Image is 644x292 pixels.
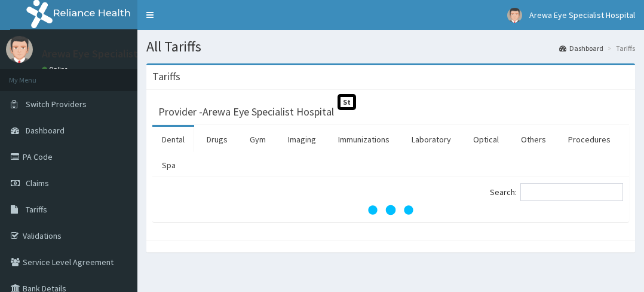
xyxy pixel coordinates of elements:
[559,43,603,53] a: Dashboard
[559,127,620,152] a: Procedures
[367,186,415,234] svg: audio-loading
[605,43,635,53] li: Tariffs
[26,125,65,136] span: Dashboard
[158,107,334,117] h3: Provider - Arewa Eye Specialist Hospital
[152,127,194,152] a: Dental
[464,127,508,152] a: Optical
[520,183,623,201] input: Search:
[240,127,275,152] a: Gym
[402,127,461,152] a: Laboratory
[511,127,556,152] a: Others
[338,94,356,110] span: St
[507,8,522,23] img: User Image
[42,65,70,74] a: Online
[6,36,33,63] img: User Image
[26,204,47,215] span: Tariffs
[152,153,185,178] a: Spa
[278,127,326,152] a: Imaging
[152,71,180,82] h3: Tariffs
[197,127,237,152] a: Drugs
[529,10,635,20] span: Arewa Eye Specialist Hospital
[490,183,623,201] label: Search:
[329,127,399,152] a: Immunizations
[26,99,87,109] span: Switch Providers
[26,178,49,188] span: Claims
[42,48,180,59] p: Arewa Eye Specialist Hospital
[146,39,635,54] h1: All Tariffs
